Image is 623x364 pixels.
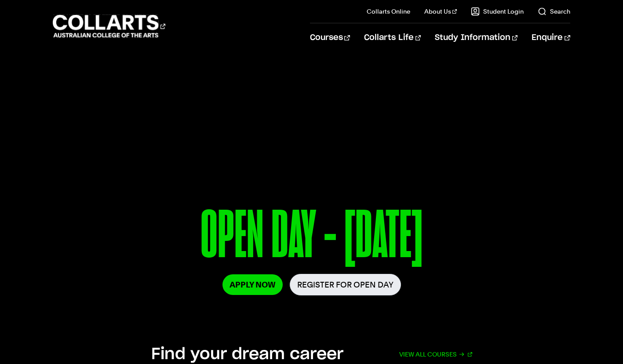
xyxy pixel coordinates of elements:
[53,201,570,274] p: OPEN DAY - [DATE]
[471,7,524,16] a: Student Login
[424,7,457,16] a: About Us
[364,23,421,52] a: Collarts Life
[53,14,165,39] div: Go to homepage
[310,23,350,52] a: Courses
[435,23,517,52] a: Study Information
[151,345,343,364] h2: Find your dream career
[538,7,570,16] a: Search
[222,274,283,295] a: Apply Now
[290,274,401,295] a: Register for Open Day
[367,7,410,16] a: Collarts Online
[399,345,472,364] a: View all courses
[532,23,570,52] a: Enquire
